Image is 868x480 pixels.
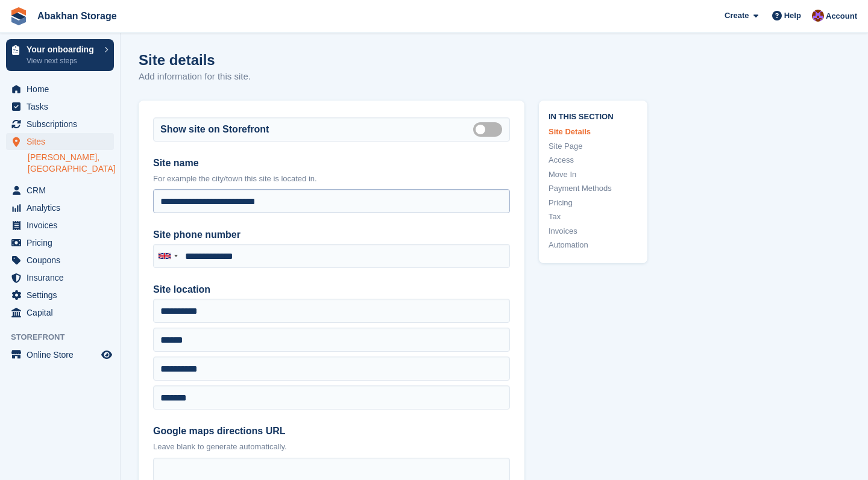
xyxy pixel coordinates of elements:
span: Subscriptions [27,116,99,132]
p: Your onboarding [27,45,98,54]
div: United Kingdom: +44 [154,245,181,267]
span: Tasks [27,98,99,115]
a: menu [6,116,114,132]
span: Help [784,10,801,22]
a: [PERSON_NAME], [GEOGRAPHIC_DATA] [28,152,114,175]
a: Your onboarding View next steps [6,39,114,71]
a: Move In [549,169,638,181]
span: Analytics [27,199,99,216]
a: menu [6,304,114,321]
a: menu [6,81,114,98]
label: Show site on Storefront [160,122,269,137]
span: Account [826,10,857,22]
a: menu [6,133,114,150]
span: Invoices [27,217,99,234]
label: Site name [153,156,510,170]
span: In this section [549,110,638,122]
p: For example the city/town this site is located in. [153,173,510,185]
span: Settings [27,287,99,304]
a: menu [6,269,114,286]
span: Sites [27,133,99,150]
a: Access [549,154,638,166]
a: Site Details [549,126,638,138]
a: Site Page [549,140,638,152]
a: menu [6,182,114,199]
a: menu [6,199,114,216]
a: menu [6,98,114,115]
span: Online Store [27,346,99,363]
span: Storefront [11,331,120,343]
img: William Abakhan [812,10,824,22]
a: Abakhan Storage [33,6,122,26]
a: menu [6,217,114,234]
a: menu [6,287,114,304]
label: Site phone number [153,228,510,242]
h1: Site details [139,52,251,68]
a: menu [6,252,114,269]
a: menu [6,234,114,251]
label: Is public [473,128,507,130]
a: menu [6,346,114,363]
label: Site location [153,282,510,297]
p: View next steps [27,55,98,66]
span: Insurance [27,269,99,286]
span: Create [725,10,749,22]
span: Home [27,81,99,98]
span: Capital [27,304,99,321]
label: Google maps directions URL [153,424,510,438]
p: Add information for this site. [139,70,251,84]
a: Pricing [549,197,638,209]
p: Leave blank to generate automatically. [153,441,510,453]
span: Coupons [27,252,99,269]
span: CRM [27,182,99,199]
a: Preview store [99,348,114,362]
a: Automation [549,239,638,251]
a: Invoices [549,225,638,237]
a: Tax [549,211,638,223]
span: Pricing [27,234,99,251]
img: stora-icon-8386f47178a22dfd0bd8f6a31ec36ba5ce8667c1dd55bd0f319d3a0aa187defe.svg [10,7,28,25]
a: Payment Methods [549,182,638,195]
